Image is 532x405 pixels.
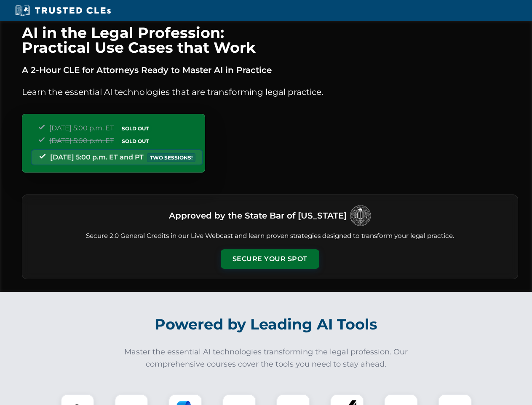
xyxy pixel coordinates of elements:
h3: Approved by the State Bar of [US_STATE] [169,208,347,223]
h1: AI in the Legal Profession: Practical Use Cases that Work [22,25,518,55]
span: [DATE] 5:00 p.m. ET [49,124,114,132]
span: [DATE] 5:00 p.m. ET [49,137,114,145]
button: Secure Your Spot [221,249,319,269]
img: Logo [350,205,371,226]
span: SOLD OUT [119,137,152,146]
p: Secure 2.0 General Credits in our Live Webcast and learn proven strategies designed to transform ... [32,231,508,241]
img: Trusted CLEs [13,4,113,17]
span: SOLD OUT [119,124,152,133]
p: Learn the essential AI technologies that are transforming legal practice. [22,85,518,99]
h2: Powered by Leading AI Tools [33,310,500,339]
p: A 2-Hour CLE for Attorneys Ready to Master AI in Practice [22,63,518,77]
p: Master the essential AI technologies transforming the legal profession. Our comprehensive courses... [119,346,414,370]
